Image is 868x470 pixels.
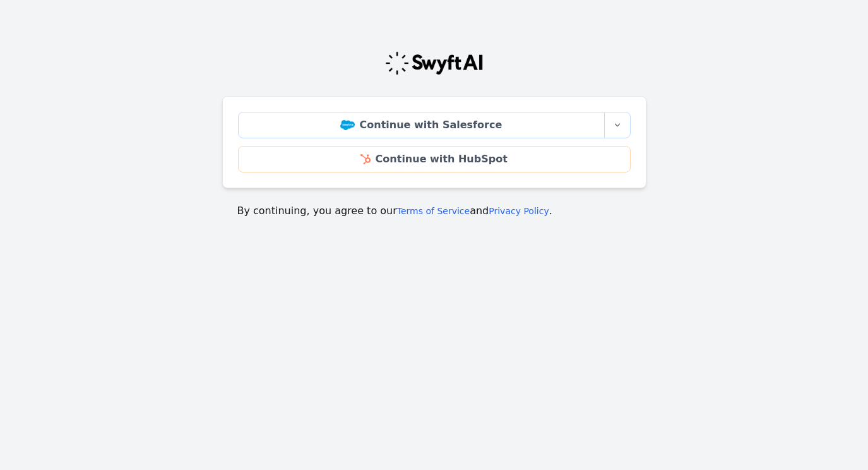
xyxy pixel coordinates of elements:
[384,51,484,76] img: Swyft Logo
[489,206,549,216] a: Privacy Policy
[237,203,631,219] p: By continuing, you agree to our and .
[397,206,470,216] a: Terms of Service
[238,146,631,172] a: Continue with HubSpot
[340,120,355,130] img: Salesforce
[238,112,605,138] a: Continue with Salesforce
[360,154,370,164] img: HubSpot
